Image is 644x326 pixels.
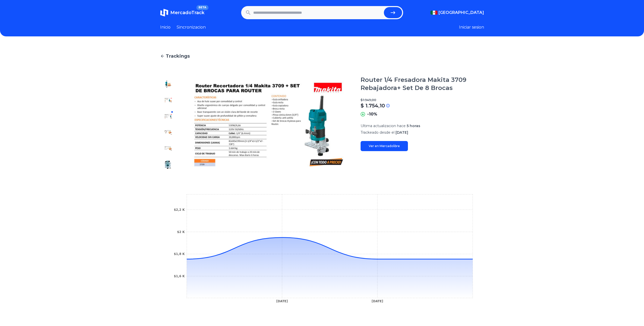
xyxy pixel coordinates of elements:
[186,76,350,173] img: Router 1/4 Fresadora Makita 3709 Rebajadora+ Set De 8 Brocas
[361,124,406,128] span: Ultima actualizacion hace
[174,252,185,256] tspan: $1,8 K
[160,24,171,30] a: Inicio
[276,299,288,303] tspan: [DATE]
[164,145,172,153] img: Router 1/4 Fresadora Makita 3709 Rebajadora+ Set De 8 Brocas
[170,10,204,15] span: MercadoTrack
[361,76,484,92] h1: Router 1/4 Fresadora Makita 3709 Rebajadora+ Set De 8 Brocas
[396,130,408,135] span: [DATE]
[160,53,484,60] a: Trackings
[177,230,185,234] tspan: $2 K
[407,124,420,128] span: 5 horas
[361,130,394,135] span: Trackeado desde el
[174,274,185,278] tspan: $1,6 K
[430,10,484,16] button: [GEOGRAPHIC_DATA]
[361,141,408,151] a: Ver en Mercadolibre
[164,128,172,136] img: Router 1/4 Fresadora Makita 3709 Rebajadora+ Set De 8 Brocas
[164,80,172,88] img: Router 1/4 Fresadora Makita 3709 Rebajadora+ Set De 8 Brocas
[371,299,383,303] tspan: [DATE]
[177,24,206,30] a: Sincronizacion
[164,161,172,169] img: Router 1/4 Fresadora Makita 3709 Rebajadora+ Set De 8 Brocas
[160,9,168,17] img: MercadoTrack
[439,10,484,16] span: [GEOGRAPHIC_DATA]
[367,111,377,117] p: -10%
[361,102,385,109] p: $ 1.754,10
[174,208,185,212] tspan: $2,2 K
[459,24,484,30] button: Iniciar sesion
[164,112,172,120] img: Router 1/4 Fresadora Makita 3709 Rebajadora+ Set De 8 Brocas
[196,5,208,10] span: BETA
[166,53,190,60] span: Trackings
[164,96,172,104] img: Router 1/4 Fresadora Makita 3709 Rebajadora+ Set De 8 Brocas
[160,9,204,17] a: MercadoTrackBETA
[430,11,438,15] img: Mexico
[361,98,484,102] p: $ 1.949,00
